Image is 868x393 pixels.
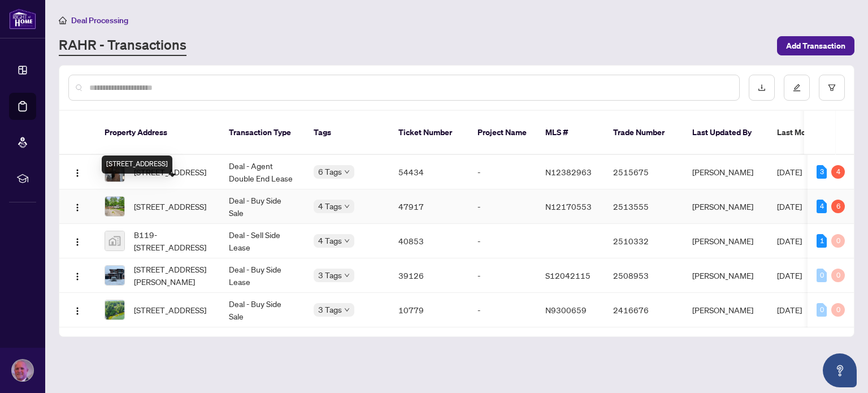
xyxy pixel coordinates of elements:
img: Logo [73,306,82,316]
span: N12382963 [545,167,592,177]
div: [STREET_ADDRESS] [102,156,172,174]
button: Logo [68,197,86,215]
span: B119-[STREET_ADDRESS] [134,228,211,253]
td: Deal - Agent Double End Lease [220,155,305,189]
td: Deal - Buy Side Lease [220,258,305,293]
td: - [468,293,536,327]
span: 6 Tags [318,165,342,178]
button: Logo [68,163,86,181]
img: Logo [73,169,82,178]
div: 0 [831,234,845,248]
div: 3 [817,165,827,179]
span: [DATE] [777,305,802,315]
div: 0 [831,269,845,282]
span: down [344,307,350,313]
button: edit [784,75,810,101]
span: [STREET_ADDRESS][PERSON_NAME] [134,263,211,288]
td: 10779 [389,293,468,327]
div: 6 [831,200,845,213]
div: 4 [831,165,845,179]
div: 4 [817,200,827,213]
span: Deal Processing [71,15,128,25]
div: 0 [817,303,827,317]
th: Trade Number [604,111,683,155]
th: Transaction Type [220,111,305,155]
button: Logo [68,232,86,250]
td: Deal - Buy Side Sale [220,293,305,327]
span: down [344,169,350,175]
td: 39126 [389,258,468,293]
span: [DATE] [777,167,802,177]
td: [PERSON_NAME] [683,224,768,258]
button: Add Transaction [777,36,854,55]
img: thumbnail-img [105,300,124,319]
span: edit [793,84,801,92]
span: [STREET_ADDRESS] [134,304,206,316]
th: Project Name [468,111,536,155]
img: logo [9,8,36,29]
td: 47917 [389,189,468,224]
td: 2416676 [604,293,683,327]
span: [DATE] [777,236,802,246]
span: S12042115 [545,270,591,280]
span: home [59,16,67,24]
img: thumbnail-img [105,266,124,285]
span: Last Modified Date [777,126,846,139]
td: - [468,189,536,224]
td: Deal - Sell Side Lease [220,224,305,258]
td: [PERSON_NAME] [683,155,768,189]
button: Logo [68,266,86,284]
td: [PERSON_NAME] [683,293,768,327]
span: download [758,84,766,92]
span: 4 Tags [318,234,342,247]
span: down [344,204,350,209]
span: 3 Tags [318,303,342,316]
span: N9300659 [545,305,587,315]
span: 3 Tags [318,269,342,282]
span: Add Transaction [786,37,845,55]
img: thumbnail-img [105,197,124,216]
td: 2515675 [604,155,683,189]
span: filter [828,84,836,92]
img: Profile Icon [12,360,33,381]
span: [DATE] [777,270,802,280]
td: 54434 [389,155,468,189]
button: filter [819,75,845,101]
td: - [468,155,536,189]
th: MLS # [536,111,604,155]
img: Logo [73,203,82,212]
span: 4 Tags [318,200,342,213]
a: RAHR - Transactions [59,36,186,56]
td: 40853 [389,224,468,258]
th: Tags [305,111,389,155]
div: 0 [831,303,845,317]
img: Logo [73,272,82,281]
td: Deal - Buy Side Sale [220,189,305,224]
th: Ticket Number [389,111,468,155]
button: download [749,75,775,101]
td: - [468,224,536,258]
span: [DATE] [777,201,802,211]
th: Property Address [96,111,220,155]
button: Open asap [823,353,857,387]
img: thumbnail-img [105,231,124,251]
img: Logo [73,237,82,247]
td: - [468,258,536,293]
div: 0 [817,269,827,282]
div: 1 [817,234,827,248]
span: N12170553 [545,201,592,211]
td: [PERSON_NAME] [683,258,768,293]
span: down [344,273,350,278]
td: 2513555 [604,189,683,224]
button: Logo [68,301,86,319]
span: [STREET_ADDRESS] [134,200,206,213]
td: [PERSON_NAME] [683,189,768,224]
span: down [344,238,350,244]
td: 2508953 [604,258,683,293]
td: 2510332 [604,224,683,258]
th: Last Updated By [683,111,768,155]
